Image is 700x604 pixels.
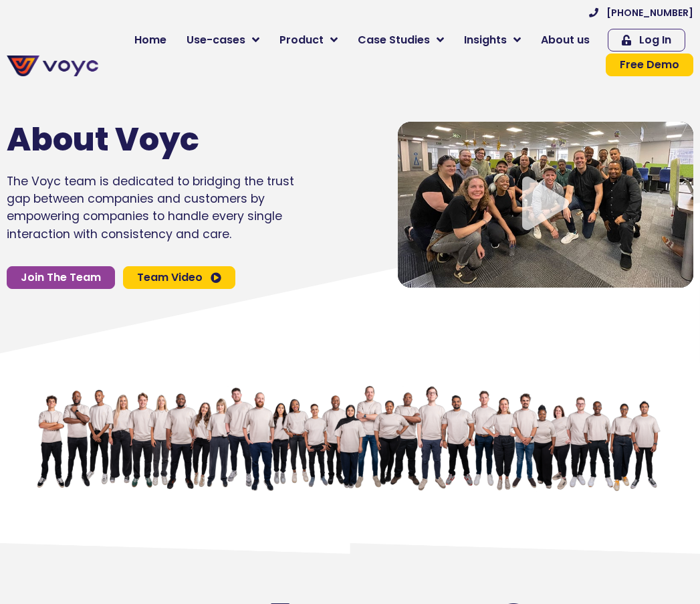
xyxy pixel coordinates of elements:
div: Video play button [519,177,572,232]
span: About us [541,32,590,48]
a: Join The Team [7,266,115,289]
a: Case Studies [348,27,454,54]
a: [PHONE_NUMBER] [589,8,693,17]
img: voyc-full-logo [7,56,98,76]
span: Insights [464,32,507,48]
a: Log In [608,29,685,52]
a: Home [124,27,177,54]
p: The Voyc team is dedicated to bridging the trust gap between companies and customers by empowerin... [7,173,298,243]
a: Insights [454,27,531,54]
span: Free Demo [620,60,679,70]
a: About us [531,27,600,54]
a: Use-cases [177,27,269,54]
span: Use-cases [187,32,245,48]
span: Home [134,32,166,48]
a: Free Demo [606,54,693,76]
a: Team Video [123,266,235,289]
span: [PHONE_NUMBER] [606,8,693,17]
h1: About Voyc [7,120,257,159]
a: Product [269,27,348,54]
span: Case Studies [358,32,430,48]
span: Product [279,32,324,48]
span: Log In [639,35,671,45]
span: Team Video [137,272,203,283]
span: Join The Team [21,272,101,283]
